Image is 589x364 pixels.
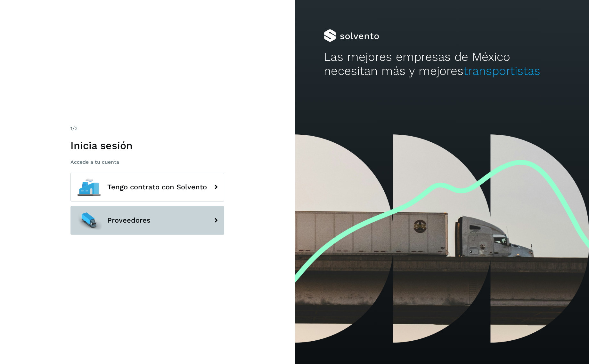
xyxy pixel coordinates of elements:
span: Proveedores [107,217,151,224]
h2: Las mejores empresas de México necesitan más y mejores [324,50,560,78]
p: Accede a tu cuenta [70,159,224,165]
button: Tengo contrato con Solvento [70,173,224,202]
h1: Inicia sesión [70,139,224,152]
span: 1 [70,125,72,131]
span: Tengo contrato con Solvento [107,183,207,191]
div: /2 [70,125,224,132]
span: transportistas [463,64,540,78]
button: Proveedores [70,206,224,235]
